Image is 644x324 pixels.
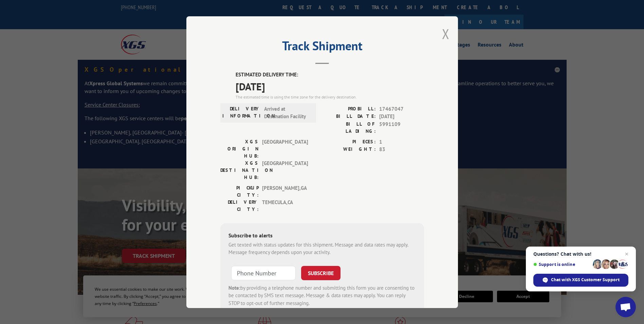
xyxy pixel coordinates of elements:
strong: Note: [228,284,240,291]
span: 1 [379,138,424,146]
label: ESTIMATED DELIVERY TIME: [236,71,424,79]
span: Arrived at Destination Facility [264,105,310,120]
button: Close modal [442,25,449,43]
label: DELIVERY INFORMATION: [222,105,261,120]
span: [DATE] [236,78,424,94]
label: DELIVERY CITY: [220,198,259,213]
span: 17467047 [379,105,424,113]
span: [DATE] [379,113,424,121]
div: The estimated time is using the time zone for the delivery destination. [236,94,424,100]
span: [GEOGRAPHIC_DATA] [262,159,308,181]
label: BILL DATE: [322,113,376,121]
span: 83 [379,146,424,154]
label: PICKUP CITY: [220,184,259,198]
div: by providing a telephone number and submitting this form you are consenting to be contacted by SM... [228,284,416,307]
label: PIECES: [322,138,376,146]
span: Chat with XGS Customer Support [551,277,620,283]
label: XGS ORIGIN HUB: [220,138,259,159]
span: Chat with XGS Customer Support [533,274,628,287]
a: Open chat [615,297,636,317]
span: [GEOGRAPHIC_DATA] [262,138,308,159]
label: XGS DESTINATION HUB: [220,159,259,181]
div: Get texted with status updates for this shipment. Message and data rates may apply. Message frequ... [228,241,416,256]
span: Questions? Chat with us! [533,251,628,257]
div: Subscribe to alerts [228,231,416,241]
h2: Track Shipment [220,41,424,54]
button: SUBSCRIBE [301,266,341,280]
span: TEMECULA , CA [262,198,308,213]
input: Phone Number [231,266,296,280]
label: PROBILL: [322,105,376,113]
span: Support is online [533,262,590,267]
label: BILL OF LADING: [322,120,376,134]
span: 5991109 [379,120,424,134]
label: WEIGHT: [322,146,376,154]
span: [PERSON_NAME] , GA [262,184,308,198]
